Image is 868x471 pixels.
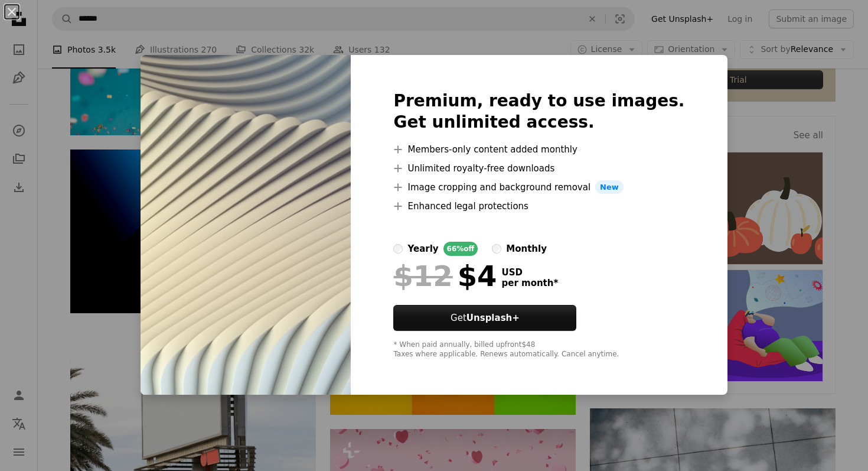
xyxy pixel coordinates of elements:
input: monthly [492,244,501,254]
div: $4 [393,261,497,291]
input: yearly66%off [393,244,403,254]
li: Image cropping and background removal [393,180,684,194]
div: monthly [506,242,547,256]
button: GetUnsplash+ [393,305,576,331]
li: Enhanced legal protections [393,199,684,213]
strong: Unsplash+ [466,313,520,323]
h2: Premium, ready to use images. Get unlimited access. [393,90,684,133]
span: per month * [501,278,558,288]
span: New [595,180,624,194]
span: USD [501,267,558,278]
div: 66% off [443,242,478,256]
div: * When paid annually, billed upfront $48 Taxes where applicable. Renews automatically. Cancel any... [393,340,684,359]
img: premium_photo-1661962648855-b97a8e025e0e [141,55,351,395]
li: Unlimited royalty-free downloads [393,161,684,176]
span: $12 [393,261,452,291]
div: yearly [407,242,438,256]
li: Members-only content added monthly [393,142,684,157]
